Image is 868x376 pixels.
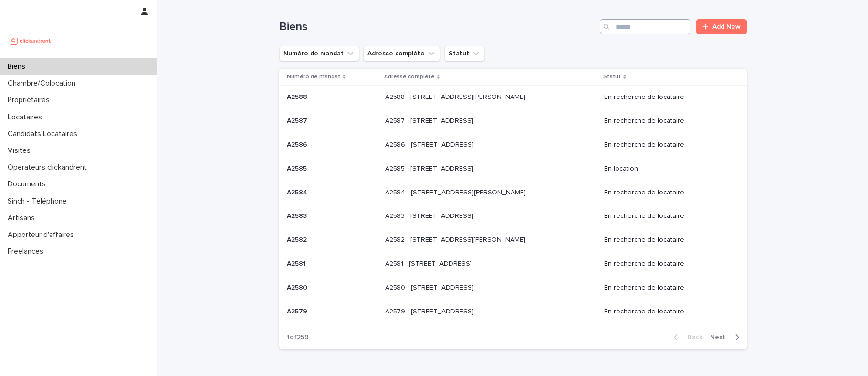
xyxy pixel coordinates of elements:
p: A2587 [287,115,309,125]
p: A2581 - [STREET_ADDRESS] [385,258,474,268]
p: A2588 - [STREET_ADDRESS][PERSON_NAME] [385,91,527,101]
button: Statut [444,46,485,61]
p: En recherche de locataire [604,189,732,197]
p: A2582 [287,234,309,244]
p: Adresse complète [384,72,435,82]
p: A2586 - [STREET_ADDRESS] [385,139,476,149]
p: Numéro de mandat [287,72,340,82]
p: Apporteur d'affaires [4,230,82,239]
button: Back [666,333,706,342]
img: UCB0brd3T0yccxBKYDjQ [8,31,54,50]
tr: A2586A2586 A2586 - [STREET_ADDRESS]A2586 - [STREET_ADDRESS] En recherche de locataire [279,133,747,157]
a: Add New [696,19,746,34]
p: Statut [603,72,621,82]
span: Add New [712,23,741,30]
p: A2579 [287,306,309,316]
p: Operateurs clickandrent [4,163,94,172]
span: Next [710,334,731,341]
p: En recherche de locataire [604,93,732,101]
tr: A2582A2582 A2582 - [STREET_ADDRESS][PERSON_NAME]A2582 - [STREET_ADDRESS][PERSON_NAME] En recherch... [279,228,747,252]
tr: A2587A2587 A2587 - [STREET_ADDRESS]A2587 - [STREET_ADDRESS] En recherche de locataire [279,109,747,133]
p: A2584 [287,187,309,197]
p: A2583 - 79 Avenue du Général de Gaulle, Champigny sur Marne 94500 [385,210,475,220]
input: Search [600,19,690,34]
tr: A2585A2585 A2585 - [STREET_ADDRESS]A2585 - [STREET_ADDRESS] En location [279,157,747,181]
p: Biens [4,62,33,71]
tr: A2588A2588 A2588 - [STREET_ADDRESS][PERSON_NAME]A2588 - [STREET_ADDRESS][PERSON_NAME] En recherch... [279,86,747,109]
p: A2585 [287,163,309,173]
p: En recherche de locataire [604,141,732,149]
p: En recherche de locataire [604,260,732,268]
p: A2580 - [STREET_ADDRESS] [385,282,476,292]
p: En recherche de locataire [604,212,732,220]
span: Back [682,334,702,341]
p: En recherche de locataire [604,117,732,125]
p: A2582 - 12 avenue Charles VII, Saint-Maur-des-Fossés 94100 [385,234,527,244]
p: A2586 [287,139,309,149]
p: En recherche de locataire [604,308,732,316]
p: Visites [4,146,38,155]
tr: A2584A2584 A2584 - [STREET_ADDRESS][PERSON_NAME]A2584 - [STREET_ADDRESS][PERSON_NAME] En recherch... [279,181,747,204]
p: Documents [4,180,53,189]
p: A2580 [287,282,309,292]
p: Freelances [4,247,51,256]
tr: A2581A2581 A2581 - [STREET_ADDRESS]A2581 - [STREET_ADDRESS] En recherche de locataire [279,252,747,276]
button: Adresse complète [363,46,440,61]
p: Locataires [4,113,50,122]
p: Propriétaires [4,96,57,105]
p: A2583 [287,210,309,220]
p: A2587 - [STREET_ADDRESS] [385,115,475,125]
p: 1 of 259 [279,326,316,349]
p: En recherche de locataire [604,284,732,292]
button: Numéro de mandat [279,46,359,61]
p: Artisans [4,214,42,223]
p: Chambre/Colocation [4,79,83,88]
p: Sinch - Téléphone [4,197,74,206]
p: Candidats Locataires [4,129,85,139]
p: A2579 - [STREET_ADDRESS] [385,306,476,316]
p: A2584 - 79 Avenue du Général de Gaulle, Champigny sur Marne 94500 [385,187,528,197]
tr: A2580A2580 A2580 - [STREET_ADDRESS]A2580 - [STREET_ADDRESS] En recherche de locataire [279,276,747,300]
tr: A2579A2579 A2579 - [STREET_ADDRESS]A2579 - [STREET_ADDRESS] En recherche de locataire [279,300,747,323]
p: A2585 - [STREET_ADDRESS] [385,163,475,173]
p: En location [604,165,732,173]
tr: A2583A2583 A2583 - [STREET_ADDRESS]A2583 - [STREET_ADDRESS] En recherche de locataire [279,204,747,228]
p: En recherche de locataire [604,236,732,244]
h1: Biens [279,20,596,34]
p: A2588 [287,91,309,101]
p: A2581 [287,258,308,268]
button: Next [706,333,747,342]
